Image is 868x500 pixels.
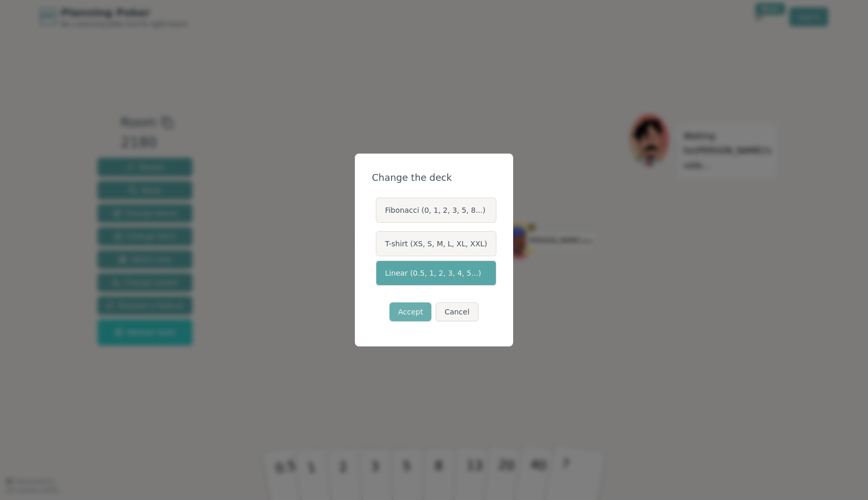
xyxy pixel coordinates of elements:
label: T-shirt (XS, S, M, L, XL, XXL) [376,231,496,256]
button: Cancel [436,302,478,321]
div: Change the deck [372,170,496,185]
button: Accept [389,302,431,321]
label: Fibonacci (0, 1, 2, 3, 5, 8...) [376,198,496,223]
label: Linear (0.5, 1, 2, 3, 4, 5...) [376,260,496,286]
